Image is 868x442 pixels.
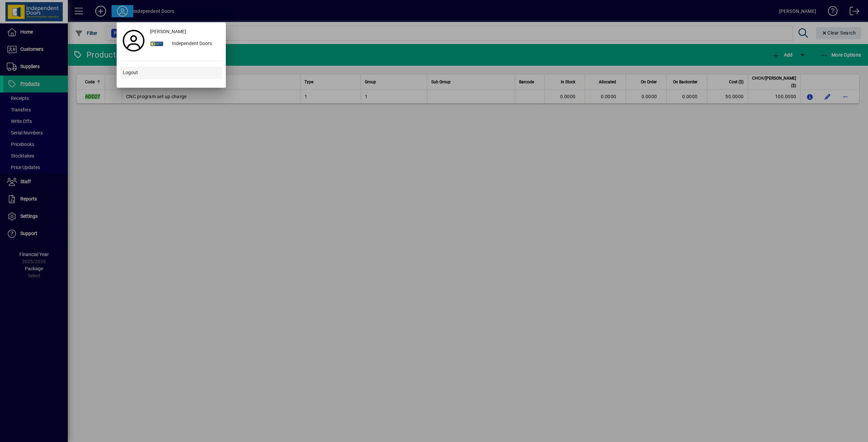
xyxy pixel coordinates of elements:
[147,26,222,38] a: [PERSON_NAME]
[147,38,222,50] button: Independent Doors
[123,69,138,76] span: Logout
[120,35,147,47] a: Profile
[120,67,222,79] button: Logout
[150,28,186,35] span: [PERSON_NAME]
[166,38,222,50] div: Independent Doors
